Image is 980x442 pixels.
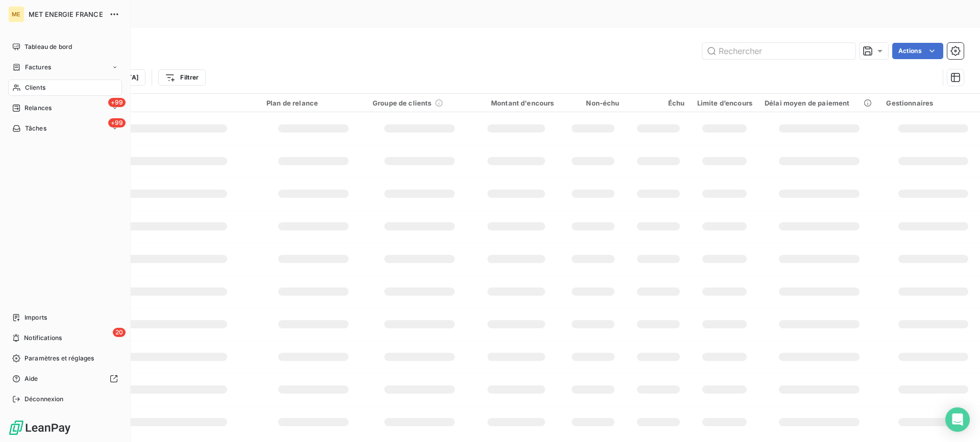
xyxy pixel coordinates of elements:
[24,374,38,383] span: Aide
[24,103,52,113] span: Relances
[24,333,62,343] span: Notifications
[567,99,620,107] div: Non-échu
[886,99,980,107] div: Gestionnaires
[25,124,46,133] span: Tâches
[892,43,943,59] button: Actions
[158,69,205,86] button: Filtrer
[266,99,360,107] div: Plan de relance
[765,99,874,107] div: Délai moyen de paiement
[24,42,72,51] span: Tableau de bord
[24,395,64,404] span: Déconnexion
[632,99,685,107] div: Échu
[25,83,45,92] span: Clients
[945,407,970,432] div: Open Intercom Messenger
[108,98,126,107] span: +99
[8,371,122,387] a: Aide
[24,354,94,363] span: Paramètres et réglages
[25,63,51,72] span: Factures
[479,99,554,107] div: Montant d'encours
[697,99,752,107] div: Limite d’encours
[702,43,855,59] input: Rechercher
[8,420,71,436] img: Logo LeanPay
[24,313,47,322] span: Imports
[108,118,126,127] span: +99
[113,328,126,337] span: 20
[373,99,432,107] span: Groupe de clients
